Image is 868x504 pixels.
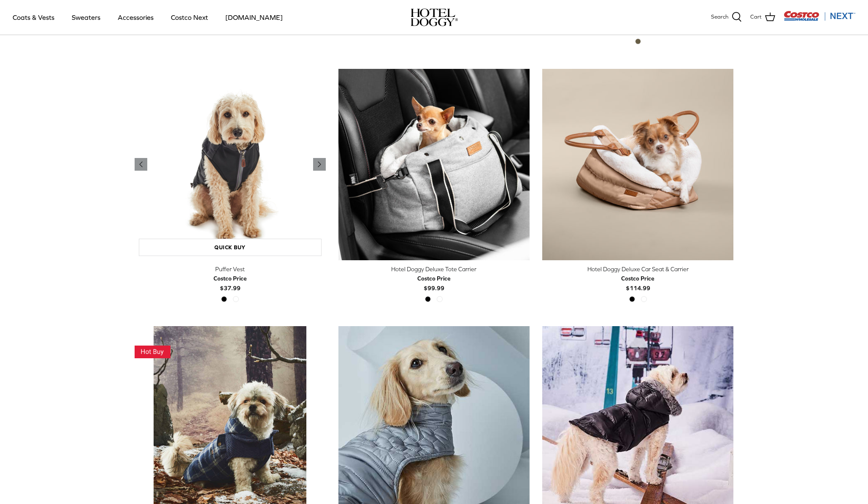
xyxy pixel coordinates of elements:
a: Hotel Doggy Deluxe Car Seat & Carrier [542,69,733,260]
a: hoteldoggy.com hoteldoggycom [411,8,458,26]
img: Costco Next [784,11,855,21]
span: Search [711,13,728,22]
div: Puffer Vest [135,264,326,274]
a: Accessories [110,3,161,32]
b: $37.99 [214,274,247,291]
a: Hotel Doggy Deluxe Tote Carrier Costco Price$99.99 [338,264,530,293]
b: $99.99 [417,274,451,291]
a: Sweaters [64,3,108,32]
div: Costco Price [417,274,451,283]
a: Puffer Vest [135,69,326,260]
div: Costco Price [621,274,654,283]
a: Cart [750,12,775,23]
span: Cart [750,13,762,22]
img: hoteldoggycom [411,8,458,26]
a: Puffer Vest Costco Price$37.99 [135,264,326,293]
b: $114.99 [621,274,654,291]
a: Search [711,12,742,23]
img: This Item Is A Hot Buy! Get it While the Deal is Good! [135,346,170,359]
div: Costco Price [214,274,247,283]
a: Costco Next [163,3,216,32]
a: Visit Costco Next [784,16,855,22]
a: Coats & Vests [5,3,62,32]
a: Hotel Doggy Deluxe Car Seat & Carrier Costco Price$114.99 [542,264,733,293]
a: Hotel Doggy Deluxe Tote Carrier [338,69,530,260]
a: Quick buy [139,239,322,256]
a: [DOMAIN_NAME] [218,3,290,32]
a: Previous [135,158,147,171]
div: Hotel Doggy Deluxe Tote Carrier [338,264,530,274]
div: Hotel Doggy Deluxe Car Seat & Carrier [542,264,733,274]
a: Previous [313,158,326,171]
